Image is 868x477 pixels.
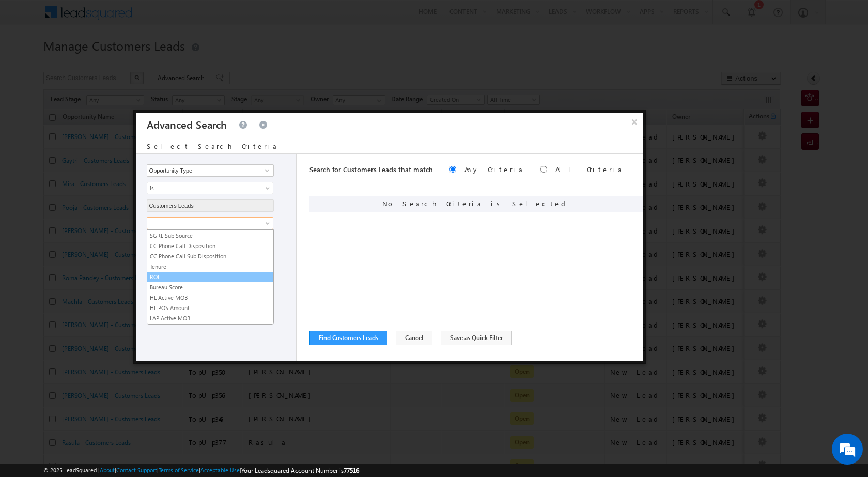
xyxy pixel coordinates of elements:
[147,113,227,136] h3: Advanced Search
[159,467,199,473] a: Terms of Service
[18,54,43,68] img: d_60004797649_company_0_60004797649
[116,467,157,473] a: Contact Support
[147,283,273,292] a: Bureau Score
[147,164,274,177] input: Type to Search
[147,199,274,212] input: Type to Search
[147,231,273,240] a: SGRL Sub Source
[43,466,359,475] span: © 2025 LeadSquared | | | | |
[396,331,432,345] button: Cancel
[626,113,643,131] button: ×
[464,165,524,174] label: Any Criteria
[147,272,273,282] a: ROI
[147,262,273,271] a: Tenure
[147,303,273,313] a: HL POS Amount
[13,96,189,310] textarea: Type your message and hit 'Enter'
[241,467,359,474] span: Your Leadsquared Account Number is
[147,324,273,333] a: LAP POS Amount
[147,183,259,193] span: Is
[441,331,512,345] button: Save as Quick Filter
[309,196,643,212] div: No Search Criteria is Selected
[200,467,240,473] a: Acceptable Use
[147,142,278,150] span: Select Search Criteria
[147,241,273,251] a: CC Phone Call Disposition
[344,467,359,474] span: 77516
[147,252,273,261] a: CC Phone Call Sub Disposition
[147,182,273,194] a: Is
[141,318,188,332] em: Start Chat
[259,165,272,176] a: Show All Items
[147,314,273,323] a: LAP Active MOB
[147,293,273,302] a: HL Active MOB
[54,54,174,68] div: Chat with us now
[555,165,623,174] label: All Criteria
[169,5,194,30] div: Minimize live chat window
[309,331,388,345] button: Find Customers Leads
[309,165,433,174] span: Search for Customers Leads that match
[100,467,115,473] a: About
